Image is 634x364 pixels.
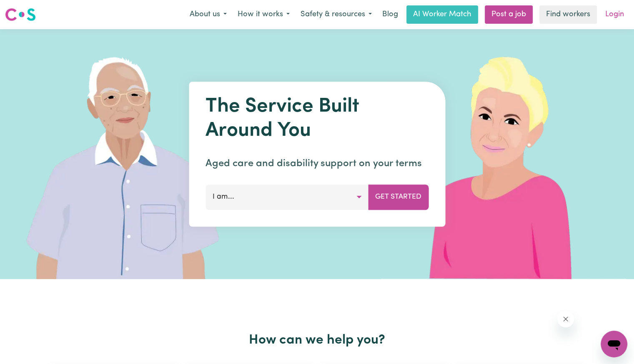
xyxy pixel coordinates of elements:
[601,331,627,357] iframe: Button to launch messaging window
[377,5,403,24] a: Blog
[184,6,232,23] button: About us
[406,5,478,24] a: AI Worker Match
[47,332,587,348] h2: How can we help you?
[5,5,36,24] a: Careseekers logo
[539,5,597,24] a: Find workers
[368,184,429,209] button: Get Started
[205,156,429,171] p: Aged care and disability support on your terms
[205,95,429,143] h1: The Service Built Around You
[600,5,629,24] a: Login
[205,184,368,209] button: I am...
[557,311,574,327] iframe: Close message
[232,6,295,23] button: How it works
[295,6,377,23] button: Safety & resources
[5,7,36,22] img: Careseekers logo
[5,6,50,12] span: Need any help?
[485,5,533,24] a: Post a job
